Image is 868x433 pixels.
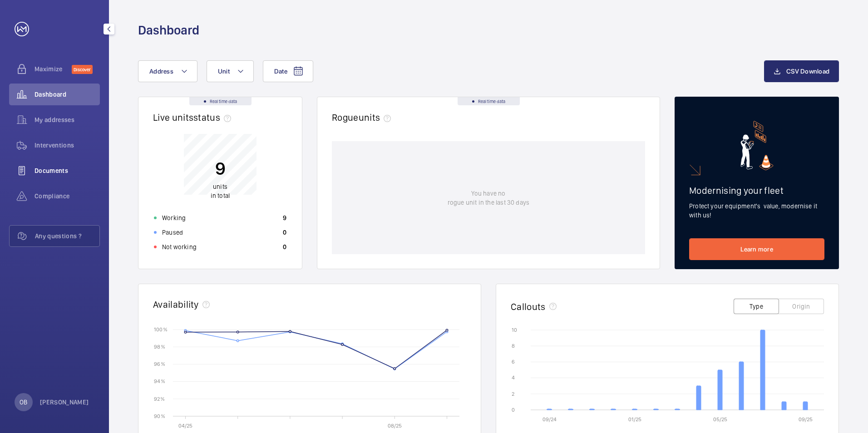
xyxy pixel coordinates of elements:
[283,242,286,251] p: 0
[388,423,402,429] text: 08/25
[178,423,192,429] text: 04/25
[283,213,286,222] p: 9
[138,22,199,39] h1: Dashboard
[211,182,230,200] p: in total
[35,166,100,175] span: Documents
[211,157,230,180] p: 9
[713,416,727,423] text: 05/25
[189,97,252,105] div: Real time data
[193,112,235,123] span: status
[153,299,199,310] h2: Availability
[162,228,183,237] p: Paused
[20,398,27,407] p: OB
[35,115,100,124] span: My addresses
[689,185,824,196] h2: Modernising your fleet
[512,327,517,333] text: 10
[740,121,774,170] img: marketing-card.svg
[72,65,93,74] span: Discover
[512,391,514,397] text: 2
[35,64,72,74] span: Maximize
[512,407,515,413] text: 0
[799,416,813,423] text: 09/25
[512,343,515,349] text: 8
[138,60,197,82] button: Address
[283,228,286,237] p: 0
[274,68,287,75] span: Date
[218,68,230,75] span: Unit
[35,141,100,150] span: Interventions
[628,416,641,423] text: 01/25
[764,60,839,82] button: CSV Download
[154,413,165,419] text: 90 %
[154,378,165,384] text: 94 %
[458,97,520,105] div: Real time data
[162,213,186,222] p: Working
[35,231,99,241] span: Any questions ?
[512,374,515,381] text: 4
[207,60,254,82] button: Unit
[779,299,824,314] button: Origin
[511,301,546,312] h2: Callouts
[153,112,235,123] h2: Live units
[35,90,100,99] span: Dashboard
[162,242,197,251] p: Not working
[149,68,173,75] span: Address
[512,359,515,365] text: 6
[359,112,395,123] span: units
[40,398,89,407] p: [PERSON_NAME]
[786,68,829,75] span: CSV Download
[689,202,824,220] p: Protect your equipment's value, modernise it with us!
[154,395,165,402] text: 92 %
[213,183,227,190] span: units
[689,238,824,260] a: Learn more
[154,344,165,350] text: 98 %
[448,189,529,207] p: You have no rogue unit in the last 30 days
[263,60,313,82] button: Date
[332,112,395,123] h2: Rogue
[542,416,557,423] text: 09/24
[154,361,165,367] text: 96 %
[734,299,779,314] button: Type
[154,326,168,332] text: 100 %
[35,192,100,201] span: Compliance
